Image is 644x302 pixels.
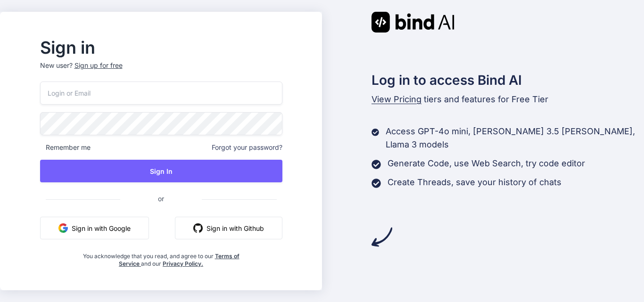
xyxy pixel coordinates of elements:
[40,217,149,239] button: Sign in with Google
[193,223,203,233] img: github
[120,187,202,210] span: or
[372,93,644,106] p: tiers and features for Free Tier
[372,227,392,247] img: arrow
[40,143,91,152] span: Remember me
[372,12,454,33] img: Bind AI logo
[372,70,644,90] h2: Log in to access Bind AI
[386,125,644,151] p: Access GPT-4o mini, [PERSON_NAME] 3.5 [PERSON_NAME], Llama 3 models
[40,160,282,182] button: Sign In
[40,61,282,82] p: New user?
[74,61,123,70] div: Sign up for free
[388,157,585,170] p: Generate Code, use Web Search, try code editor
[40,40,282,55] h2: Sign in
[80,247,242,268] div: You acknowledge that you read, and agree to our and our
[212,143,282,152] span: Forgot your password?
[119,253,239,267] a: Terms of Service
[388,176,561,189] p: Create Threads, save your history of chats
[372,94,421,104] span: View Pricing
[175,217,282,239] button: Sign in with Github
[58,223,68,233] img: google
[40,82,282,105] input: Login or Email
[163,260,203,267] a: Privacy Policy.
